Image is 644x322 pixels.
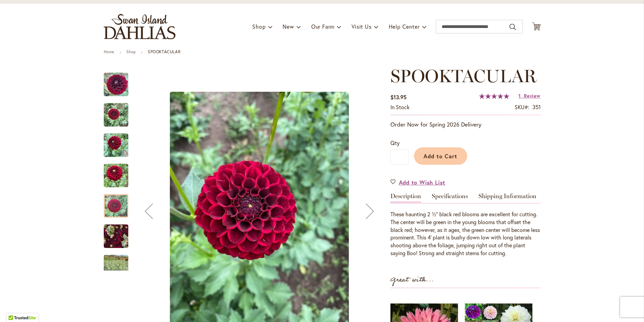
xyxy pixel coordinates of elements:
[390,274,434,286] strong: Great with...
[104,187,135,218] div: Spooktacular
[432,193,468,203] a: Specifications
[104,220,128,253] img: Spooktacular
[390,103,410,111] div: Availability
[390,178,446,186] a: Add to Wish List
[390,120,541,129] p: Order Now for Spring 2026 Delivery
[252,23,266,30] span: Shop
[399,178,446,186] span: Add to Wish List
[104,127,135,157] div: Spooktacular
[104,248,135,278] div: Spooktacular
[390,210,541,257] div: These haunting 2 ½” black red blooms are excellent for cutting. The center will be green in the y...
[479,93,509,99] div: 100%
[390,139,400,146] span: Qty
[104,66,135,96] div: Spooktacular
[390,193,421,203] a: Description
[104,129,128,162] img: Spooktacular
[104,103,128,127] img: Spooktacular
[390,103,410,111] span: In stock
[532,103,541,111] div: 351
[414,147,467,165] button: Add to Cart
[390,93,406,101] span: $13.95
[104,72,128,97] img: Spooktacular
[148,49,181,54] strong: SPOOKTACULAR
[389,23,420,30] span: Help Center
[518,92,521,99] span: 1
[126,49,136,54] a: Shop
[390,65,536,87] span: SPOOKTACULAR
[478,193,536,203] a: Shipping Information
[424,152,457,160] span: Add to Cart
[104,49,114,54] a: Home
[104,157,135,187] div: Spooktacular
[515,103,529,111] strong: SKU
[104,260,128,270] div: Next
[104,218,135,248] div: Spooktacular
[104,159,128,192] img: Spooktacular
[283,23,294,30] span: New
[352,23,371,30] span: Visit Us
[104,14,175,39] a: store logo
[104,96,135,127] div: Spooktacular
[311,23,334,30] span: Our Farm
[518,92,540,99] a: 1 Review
[390,193,541,257] div: Detailed Product Info
[524,92,540,99] span: Review
[5,298,24,317] iframe: Launch Accessibility Center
